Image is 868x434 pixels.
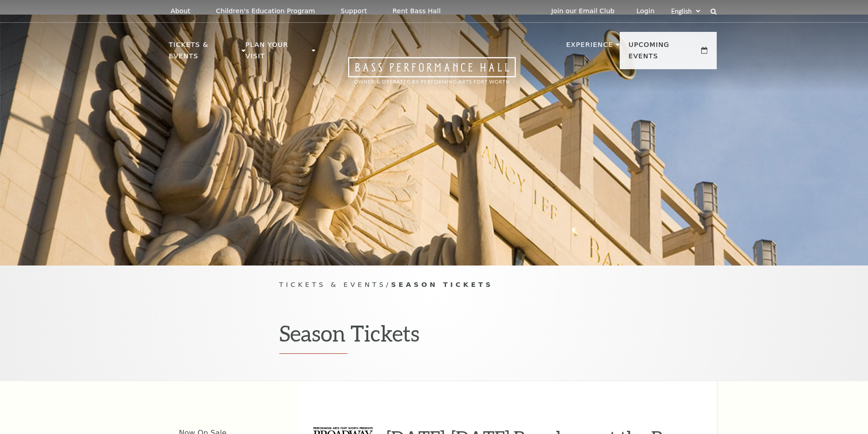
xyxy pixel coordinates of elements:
p: Upcoming Events [629,39,699,67]
span: Tickets & Events [279,281,386,288]
p: About [171,7,190,15]
p: Plan Your Visit [246,39,309,67]
p: Children's Education Program [216,7,315,15]
p: Experience [566,39,613,56]
p: / [279,279,589,291]
span: Season Tickets [391,281,493,288]
p: Rent Bass Hall [393,7,441,15]
select: Select: [669,7,702,15]
p: Support [341,7,367,15]
h1: Season Tickets [279,320,589,354]
p: Tickets & Events [169,39,240,67]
